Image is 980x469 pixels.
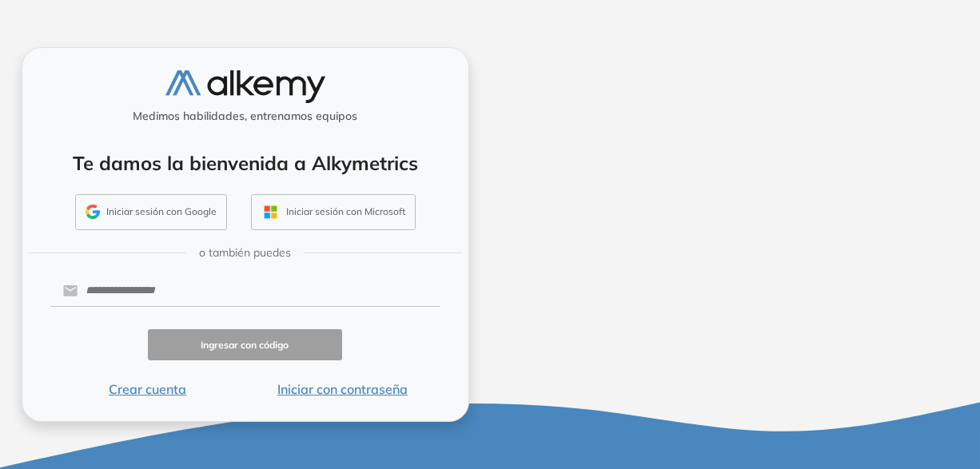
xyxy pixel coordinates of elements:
img: logo-alkemy [165,70,325,103]
button: Crear cuenta [50,380,245,399]
h4: Te damos la bienvenida a Alkymetrics [43,152,448,175]
button: Iniciar con contraseña [245,380,440,399]
h5: Medimos habilidades, entrenamos equipos [29,109,462,123]
span: o también puedes [199,244,291,261]
button: Ingresar con código [148,329,343,360]
img: OUTLOOK_ICON [261,203,280,221]
iframe: Chat Widget [692,284,980,469]
div: Widget de chat [692,284,980,469]
button: Iniciar sesión con Google [75,194,227,231]
button: Iniciar sesión con Microsoft [251,194,416,231]
img: GMAIL_ICON [86,205,100,219]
